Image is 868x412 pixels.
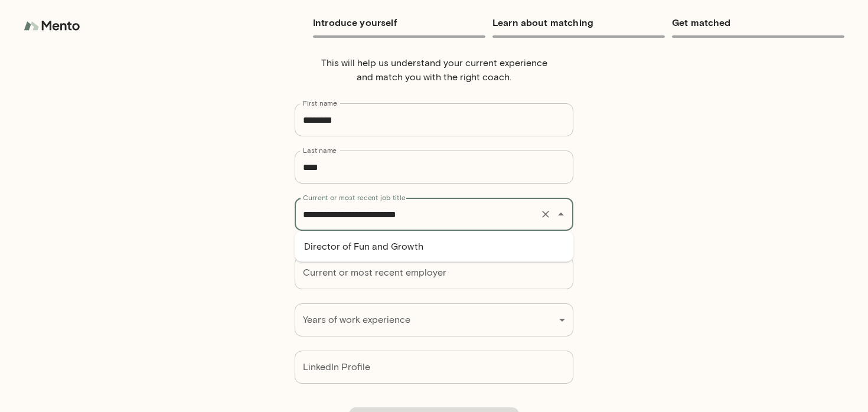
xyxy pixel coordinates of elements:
label: Last name [303,145,337,155]
label: First name [303,98,337,108]
li: Director of Fun and Growth [295,236,573,257]
img: logo [24,14,83,38]
h6: Get matched [672,14,844,31]
p: This will help us understand your current experience and match you with the right coach. [316,56,552,84]
label: Current or most recent job title [303,192,405,202]
h6: Introduce yourself [313,14,485,31]
button: Close [553,206,569,223]
button: Clear [537,206,554,223]
h6: Learn about matching [492,14,665,31]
